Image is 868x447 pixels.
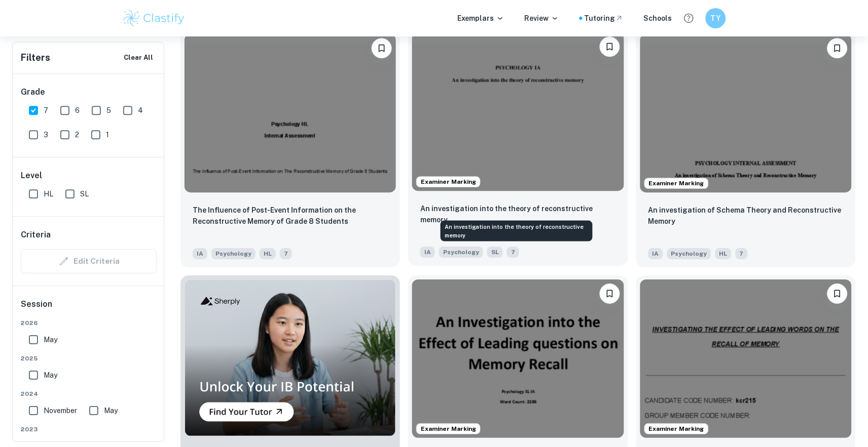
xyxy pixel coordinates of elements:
span: SL [80,188,89,199]
span: 2 [75,129,79,140]
span: 2025 [21,354,157,363]
span: 6 [75,105,80,116]
a: Schools [644,13,672,24]
span: 3 [44,129,48,140]
p: Exemplars [457,13,504,24]
div: An investigation into the theory of reconstructive memory [441,221,593,241]
button: Help and Feedback [680,10,698,27]
span: HL [44,188,53,199]
span: 2024 [21,389,157,398]
span: Psychology [211,248,256,259]
p: An investigation of Schema Theory and Reconstructive Memory [648,205,844,227]
h6: Session [21,298,157,318]
span: IA [648,248,663,259]
span: 7 [736,248,748,259]
h6: Filters [21,51,50,65]
span: HL [715,248,732,259]
img: Psychology IA example thumbnail: Investigating the effect of leading word [640,279,852,438]
button: Bookmark [372,38,392,58]
button: Bookmark [827,283,848,304]
p: Review [525,13,559,24]
p: The Influence of Post-Event Information on the Reconstructive Memory of Grade 8 Students [193,205,388,227]
span: 7 [280,248,292,259]
a: Tutoring [585,13,624,24]
div: Criteria filters are unavailable when searching by topic [21,249,157,273]
button: TY [706,8,726,28]
button: Bookmark [827,38,848,58]
a: Examiner MarkingBookmarkAn investigation into the theory of reconstructive memoryIAPsychologySL7 [408,30,628,267]
span: Examiner Marking [645,424,708,433]
img: Clastify logo [122,8,186,28]
span: May [104,405,118,416]
img: Thumbnail [185,279,396,437]
img: Psychology IA example thumbnail: An investigation of Schema Theory and Re [640,34,852,192]
span: Psychology [439,247,483,258]
button: Bookmark [600,36,620,57]
span: 2023 [21,425,157,434]
h6: Criteria [21,229,51,241]
span: SL [487,247,503,258]
h6: Grade [21,86,157,98]
span: 2026 [21,318,157,328]
span: HL [260,248,276,259]
span: November [44,405,77,416]
span: Examiner Marking [417,424,480,433]
span: 4 [138,105,143,116]
a: Examiner MarkingBookmarkAn investigation of Schema Theory and Reconstructive Memory IAPsychologyHL7 [636,30,856,267]
span: 1 [106,129,109,140]
p: An investigation into the theory of reconstructive memory [420,203,616,225]
button: Bookmark [600,283,620,304]
span: Examiner Marking [417,177,480,186]
span: 5 [106,105,111,116]
h6: TY [710,13,722,24]
button: Clear All [121,50,156,65]
span: May [44,334,57,345]
span: 7 [507,247,519,258]
img: Psychology IA example thumbnail: The Influence of Post-Event Information [185,34,396,192]
h6: Level [21,170,157,182]
span: Examiner Marking [645,179,708,188]
span: 7 [44,105,48,116]
span: May [44,370,57,381]
a: BookmarkThe Influence of Post-Event Information on the Reconstructive Memory of Grade 8 StudentsI... [180,30,400,267]
img: Psychology IA example thumbnail: An investigation into the theory of reco [412,32,624,191]
span: Psychology [667,248,711,259]
span: IA [193,248,207,259]
img: Psychology IA example thumbnail: An Investigation into the Effect of Lead [412,279,624,438]
span: IA [420,247,435,258]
